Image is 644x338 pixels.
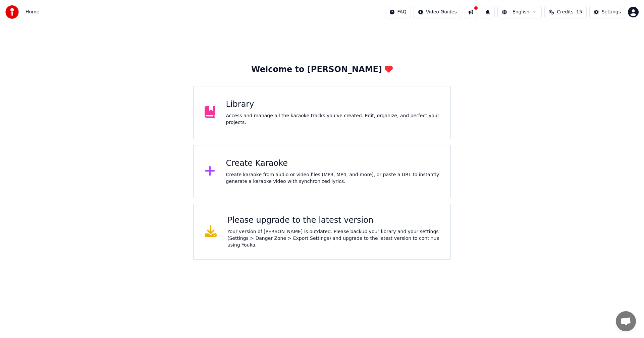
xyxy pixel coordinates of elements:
img: youka [5,5,19,19]
div: Settings [602,9,621,15]
div: Create karaoke from audio or video files (MP3, MP4, and more), or paste a URL to instantly genera... [226,172,440,185]
div: Create Karaoke [226,158,440,169]
nav: breadcrumb [25,9,39,15]
a: Open chat [616,311,636,331]
button: FAQ [385,6,411,18]
span: 15 [576,9,582,15]
span: Credits [557,9,573,15]
div: Access and manage all the karaoke tracks you’ve created. Edit, organize, and perfect your projects. [226,113,440,126]
button: Credits15 [544,6,586,18]
button: Video Guides [414,6,461,18]
div: Your version of [PERSON_NAME] is outdated. Please backup your library and your settings (Settings... [227,228,439,249]
div: Library [226,99,440,110]
div: Welcome to [PERSON_NAME] [251,64,393,75]
button: Settings [589,6,625,18]
span: Home [25,9,39,15]
div: Please upgrade to the latest version [227,215,439,226]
